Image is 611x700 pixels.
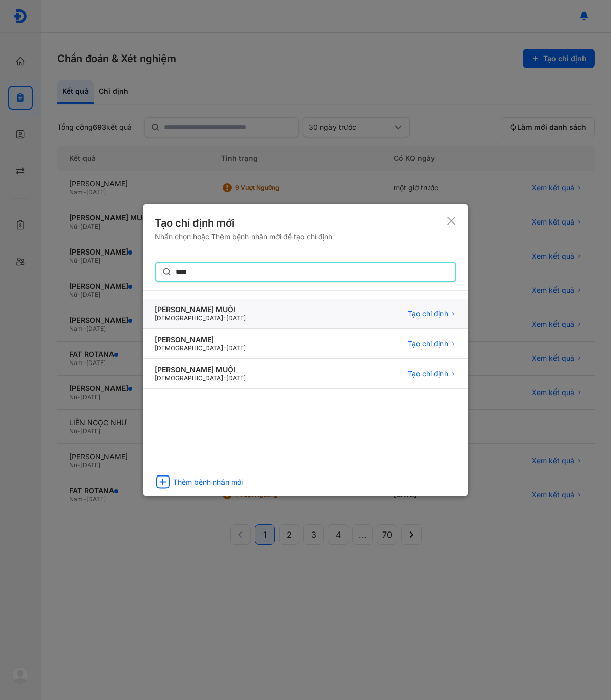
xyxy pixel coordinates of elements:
span: [DEMOGRAPHIC_DATA] [155,374,223,382]
div: Nhấn chọn hoặc Thêm bệnh nhân mới để tạo chỉ định [155,232,332,241]
span: [DATE] [226,314,246,322]
span: - [223,344,226,352]
span: - [223,374,226,382]
div: [PERSON_NAME] MUỒI [155,305,246,314]
span: [DEMOGRAPHIC_DATA] [155,314,223,322]
span: Tạo chỉ định [408,369,448,378]
div: Tạo chỉ định mới [155,216,332,230]
span: Tạo chỉ định [408,309,448,318]
div: Thêm bệnh nhân mới [173,478,243,487]
div: [PERSON_NAME] [155,335,246,344]
div: [PERSON_NAME] MUỘI [155,365,246,374]
span: [DEMOGRAPHIC_DATA] [155,344,223,352]
span: - [223,314,226,322]
span: [DATE] [226,344,246,352]
span: Tạo chỉ định [408,339,448,348]
span: [DATE] [226,374,246,382]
